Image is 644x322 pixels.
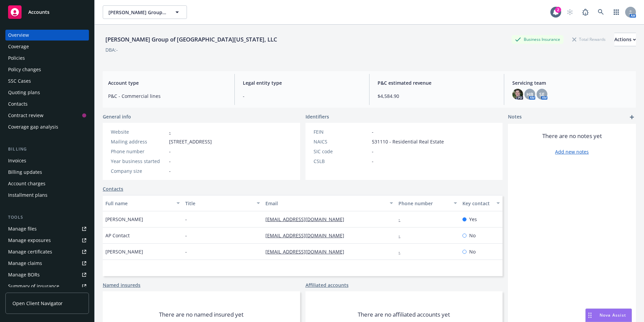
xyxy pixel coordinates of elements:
div: 2 [555,7,561,13]
div: Actions [614,33,636,46]
a: Installment plans [5,190,89,200]
span: Account type [108,79,226,86]
a: Manage claims [5,258,89,269]
span: - [372,158,374,165]
div: Coverage gap analysis [8,122,58,132]
span: [STREET_ADDRESS] [169,138,212,145]
div: Phone number [398,200,450,207]
div: Manage claims [8,258,42,269]
a: Contacts [103,185,123,192]
div: SIC code [314,148,369,155]
a: Contract review [5,110,89,121]
div: DBA: - [105,46,118,53]
span: [PERSON_NAME] Group of [GEOGRAPHIC_DATA][US_STATE], LLC [108,9,167,16]
a: Policies [5,53,89,63]
div: Email [265,200,386,207]
span: Nova Assist [600,312,626,318]
div: Manage BORs [8,269,40,280]
a: Policy changes [5,64,89,75]
a: [EMAIL_ADDRESS][DOMAIN_NAME] [265,216,350,222]
div: FEIN [314,128,369,135]
a: Account charges [5,178,89,189]
div: SSC Cases [8,76,31,86]
a: Overview [5,30,89,41]
div: Billing updates [8,167,42,178]
div: Billing [5,146,89,153]
span: [PERSON_NAME] [105,248,143,255]
div: Overview [8,30,29,41]
div: Mailing address [111,138,166,145]
div: Total Rewards [569,35,609,44]
span: - [169,148,171,155]
div: Year business started [111,158,166,165]
a: SSC Cases [5,76,89,86]
a: - [398,216,406,222]
span: Legal entity type [243,79,361,86]
span: AP Contact [105,232,130,239]
div: Manage files [8,223,37,234]
span: HB [526,91,533,98]
span: - [185,232,187,239]
div: Invoices [8,155,26,166]
span: SE [539,91,545,98]
img: photo [512,89,523,100]
button: Key contact [460,195,503,211]
div: Title [185,200,252,207]
a: - [398,248,406,255]
span: $4,584.90 [378,92,496,100]
div: Full name [105,200,172,207]
a: Billing updates [5,167,89,178]
div: Account charges [8,178,45,189]
button: Nova Assist [585,308,632,322]
div: Contract review [8,110,43,121]
span: Identifiers [305,113,329,120]
a: Report a Bug [579,5,592,19]
div: Phone number [111,148,166,155]
span: General info [103,113,131,120]
a: [EMAIL_ADDRESS][DOMAIN_NAME] [265,248,350,255]
a: Manage certificates [5,246,89,257]
a: Manage exposures [5,235,89,246]
span: - [169,158,171,165]
div: Company size [111,167,166,175]
span: - [185,248,187,255]
a: Invoices [5,155,89,166]
a: Manage files [5,223,89,234]
a: Switch app [610,5,623,19]
a: Affiliated accounts [305,281,349,289]
a: Coverage gap analysis [5,122,89,132]
span: No [469,232,476,239]
span: - [169,167,171,175]
div: Quoting plans [8,87,40,98]
span: - [185,216,187,223]
span: There are no affiliated accounts yet [358,311,450,319]
div: Summary of insurance [8,281,59,292]
button: Title [183,195,262,211]
a: Manage BORs [5,269,89,280]
a: Accounts [5,3,89,22]
span: Yes [469,216,477,223]
div: Business Insurance [512,35,563,44]
a: Named insureds [103,281,140,289]
span: No [469,248,476,255]
a: [EMAIL_ADDRESS][DOMAIN_NAME] [265,232,350,239]
a: Search [594,5,608,19]
span: There are no notes yet [542,132,602,140]
div: Installment plans [8,190,47,200]
span: [PERSON_NAME] [105,216,143,223]
a: Coverage [5,41,89,52]
button: Actions [614,33,636,46]
div: Policies [8,53,25,63]
div: Drag to move [586,309,594,322]
div: CSLB [314,158,369,165]
a: - [398,232,406,239]
button: Email [263,195,396,211]
div: Contacts [8,99,28,109]
a: - [169,129,171,135]
div: Manage exposures [8,235,51,246]
div: Policy changes [8,64,41,75]
span: Accounts [28,9,50,15]
span: P&C estimated revenue [378,79,496,86]
button: Full name [103,195,183,211]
